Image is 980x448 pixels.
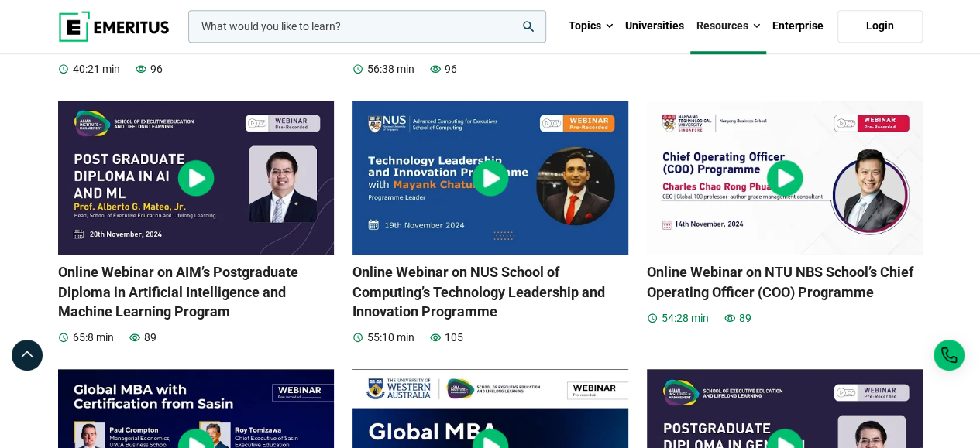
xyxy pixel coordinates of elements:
[136,60,163,77] p: 96
[177,159,215,197] img: video-play-button
[58,101,334,346] a: Online Webinar on AIM's Postgraduate Diploma in Artificial Intelligence and Machine Learning Prog...
[430,60,457,77] p: 96
[647,101,923,255] img: Online Webinar on NTU NBS School's Chief Operating Officer (COO) Programme
[430,329,463,346] p: 105
[352,262,628,321] h3: Online Webinar on NUS School of Computing’s Technology Leadership and Innovation Programme
[352,60,430,77] p: 56:38 min
[724,309,751,327] p: 89
[766,159,803,197] img: video-play-button
[647,262,923,301] h3: Online Webinar on NTU NBS School’s Chief Operating Officer (COO) Programme
[58,329,129,346] p: 65:8 min
[352,329,430,346] p: 55:10 min
[352,101,628,346] a: Online Webinar on NUS School of Computing's Technology Leadership and Innovation Programme video-...
[58,101,334,255] img: Online Webinar on AIM's Postgraduate Diploma in Artificial Intelligence and Machine Learning Program
[129,329,156,346] p: 89
[58,262,334,321] h3: Online Webinar on AIM’s Postgraduate Diploma in Artificial Intelligence and Machine Learning Program
[647,309,724,327] p: 54:28 min
[647,101,923,327] a: Online Webinar on NTU NBS School's Chief Operating Officer (COO) Programme video-play-button Onli...
[837,10,923,43] a: Login
[472,159,509,197] img: video-play-button
[352,101,628,255] img: Online Webinar on NUS School of Computing's Technology Leadership and Innovation Programme
[188,10,546,43] input: woocommerce-product-search-field-0
[58,60,136,77] p: 40:21 min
